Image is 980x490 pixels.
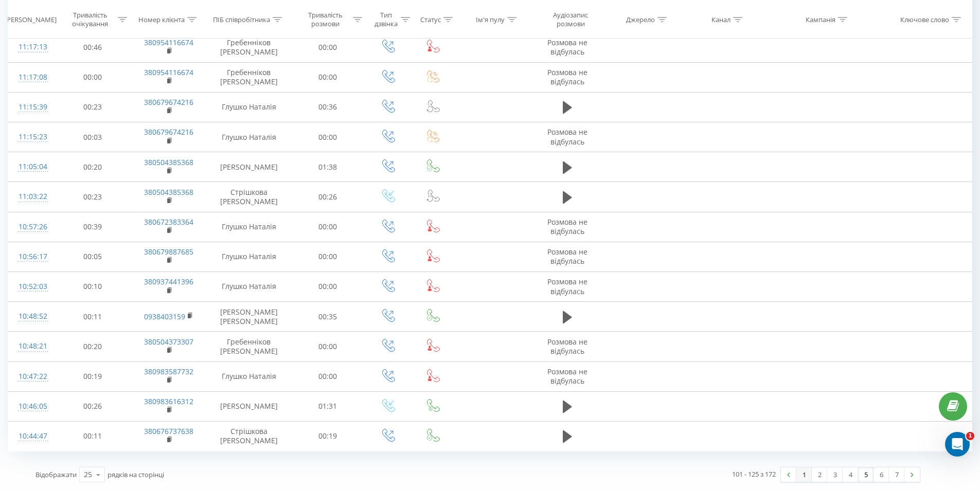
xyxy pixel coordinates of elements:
td: Стрішкова [PERSON_NAME] [207,182,291,212]
td: 00:20 [56,152,130,182]
td: 00:00 [291,361,365,391]
span: Розмова не відбулась [547,38,587,57]
td: 00:11 [56,302,130,332]
a: 380504385368 [144,187,193,197]
td: 00:00 [291,332,365,361]
a: 380679887685 [144,247,193,257]
span: Розмова не відбулась [547,277,587,296]
td: 00:00 [291,242,365,271]
td: Глушко Наталія [207,271,291,301]
div: 25 [84,469,92,480]
a: 4 [843,467,858,482]
div: Ім'я пулу [476,15,505,24]
td: Глушко Наталія [207,361,291,391]
span: рядків на сторінці [108,470,164,479]
td: 00:11 [56,421,130,451]
a: 380679674216 [144,127,193,137]
td: 00:10 [56,271,130,301]
div: 10:48:21 [19,336,45,356]
td: 00:35 [291,302,365,332]
td: 00:19 [56,361,130,391]
div: Джерело [626,15,655,24]
td: [PERSON_NAME] [207,152,291,182]
td: Глушко Наталія [207,242,291,271]
td: 00:00 [291,122,365,152]
a: 380676737638 [144,426,193,436]
a: 0938403159 [144,312,185,321]
div: 10:46:05 [19,396,45,416]
span: Розмова не відбулась [547,367,587,386]
div: 10:48:52 [19,306,45,326]
td: 01:31 [291,391,365,421]
td: 00:36 [291,92,365,122]
a: 380954116674 [144,38,193,47]
a: 380504373307 [144,337,193,347]
td: 00:00 [56,62,130,92]
div: Ключове слово [900,15,949,24]
a: 6 [874,467,889,482]
div: Статус [420,15,441,24]
td: Глушко Наталія [207,92,291,122]
iframe: Intercom live chat [945,432,970,457]
td: Гребенніков [PERSON_NAME] [207,32,291,62]
div: 11:03:22 [19,187,45,207]
div: 10:52:03 [19,277,45,297]
td: [PERSON_NAME] [207,391,291,421]
div: [PERSON_NAME] [5,15,57,24]
span: 1 [966,432,974,440]
td: 00:20 [56,332,130,361]
td: 00:26 [291,182,365,212]
td: 00:26 [56,391,130,421]
div: 10:47:22 [19,367,45,387]
div: Тривалість розмови [300,11,351,28]
div: 10:56:17 [19,247,45,267]
div: Тип дзвінка [374,11,398,28]
a: 5 [858,467,874,482]
span: Розмова не відбулась [547,337,587,356]
td: 00:19 [291,421,365,451]
td: 00:23 [56,182,130,212]
a: 1 [796,467,812,482]
span: Розмова не відбулась [547,247,587,266]
div: 11:17:08 [19,67,45,87]
div: 11:05:04 [19,157,45,177]
td: 01:38 [291,152,365,182]
td: Глушко Наталія [207,212,291,242]
a: 380937441396 [144,277,193,286]
span: Розмова не відбулась [547,67,587,86]
td: 00:00 [291,212,365,242]
td: 00:39 [56,212,130,242]
a: 380679674216 [144,97,193,107]
a: 380954116674 [144,67,193,77]
div: Аудіозапис розмови [541,11,600,28]
td: 00:00 [291,271,365,301]
a: 7 [889,467,904,482]
div: 11:17:13 [19,37,45,57]
td: 00:03 [56,122,130,152]
div: 10:44:47 [19,426,45,446]
a: 380983587732 [144,367,193,376]
div: Номер клієнта [138,15,185,24]
td: [PERSON_NAME] [PERSON_NAME] [207,302,291,332]
a: 2 [812,467,827,482]
a: 380504385368 [144,157,193,167]
div: 101 - 125 з 172 [732,469,776,479]
span: Розмова не відбулась [547,217,587,236]
div: 10:57:26 [19,217,45,237]
span: Відображати [35,470,77,479]
div: 11:15:23 [19,127,45,147]
div: 11:15:39 [19,97,45,117]
td: Гребенніков [PERSON_NAME] [207,62,291,92]
a: 380672383364 [144,217,193,227]
div: Канал [711,15,730,24]
td: 00:00 [291,62,365,92]
span: Розмова не відбулась [547,127,587,146]
td: 00:05 [56,242,130,271]
div: Кампанія [806,15,835,24]
a: 380983616312 [144,396,193,406]
td: Глушко Наталія [207,122,291,152]
div: ПІБ співробітника [213,15,270,24]
td: Стрішкова [PERSON_NAME] [207,421,291,451]
div: Тривалість очікування [65,11,116,28]
td: 00:46 [56,32,130,62]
